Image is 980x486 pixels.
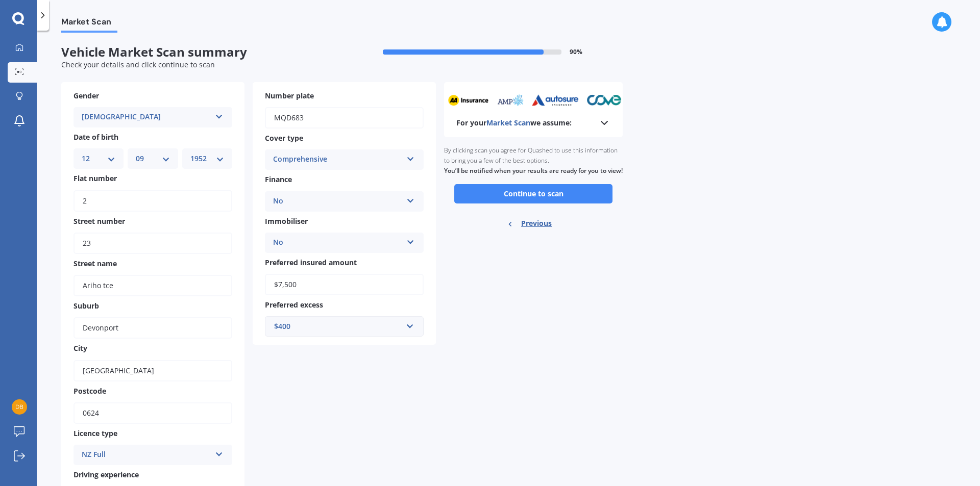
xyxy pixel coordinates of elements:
[273,237,402,249] div: No
[265,300,323,310] span: Preferred excess
[265,216,308,226] span: Immobiliser
[73,190,232,212] input: (optional)
[265,175,292,185] span: Finance
[73,428,117,438] span: Licence type
[61,60,215,69] span: Check your details and click continue to scan
[454,184,612,203] button: Continue to scan
[73,259,117,268] span: Street name
[73,386,106,396] span: Postcode
[265,258,357,267] span: Preferred insured amount
[486,118,530,127] span: Market Scan
[273,195,402,208] div: No
[570,48,582,56] span: 90 %
[73,301,99,311] span: Suburb
[73,216,125,226] span: Street number
[61,45,342,60] span: Vehicle Market Scan summary
[422,94,462,106] img: aa_sm.webp
[265,91,314,100] span: Number plate
[82,111,211,123] div: [DEMOGRAPHIC_DATA]
[456,118,572,128] b: For your we assume:
[12,399,27,415] img: fcf6423aadc2f84eed8a4b9e9fad288e
[73,91,99,100] span: Gender
[273,154,402,166] div: Comprehensive
[73,344,87,353] span: City
[603,94,633,106] img: tower_sm.png
[505,94,553,106] img: autosure_sm.webp
[73,470,139,479] span: Driving experience
[444,166,623,175] b: You’ll be notified when your results are ready for you to view!
[274,321,402,332] div: $400
[265,133,303,143] span: Cover type
[444,137,623,184] div: By clicking scan you agree for Quashed to use this information to bring you a few of the best opt...
[470,94,498,106] img: amp_sm.png
[82,449,211,461] div: NZ Full
[73,174,117,184] span: Flat number
[560,94,596,106] img: cove_sm.webp
[73,132,118,142] span: Date of birth
[61,17,117,31] span: Market Scan
[521,216,552,231] span: Previous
